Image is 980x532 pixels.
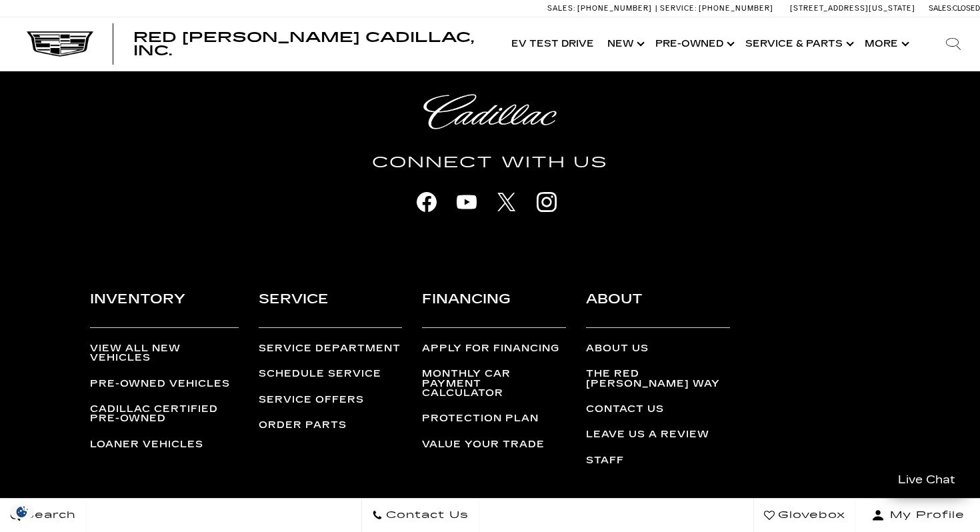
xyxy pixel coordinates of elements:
[885,506,965,525] span: My Profile
[90,379,239,389] a: Pre-Owned Vehicles
[259,421,403,430] a: Order Parts
[775,506,845,525] span: Glovebox
[790,4,915,13] a: [STREET_ADDRESS][US_STATE]
[586,288,730,327] h3: About
[530,185,563,219] a: instagram
[422,288,566,327] h3: Financing
[883,464,970,495] a: Live Chat
[383,506,469,525] span: Contact Us
[259,369,403,379] a: Schedule Service
[410,185,443,219] a: facebook
[891,472,962,487] span: Live Chat
[577,4,652,13] span: [PHONE_NUMBER]
[649,17,739,71] a: Pre-Owned
[259,395,403,405] a: Service Offers
[547,4,575,13] span: Sales:
[133,31,491,57] a: Red [PERSON_NAME] Cadillac, Inc.
[450,185,483,219] a: youtube
[27,31,93,57] img: Cadillac Dark Logo with Cadillac White Text
[601,17,649,71] a: New
[60,151,920,175] h4: Connect With Us
[547,5,655,12] a: Sales: [PHONE_NUMBER]
[586,430,730,439] a: Leave Us a Review
[259,288,403,327] h3: Service
[422,369,566,398] a: Monthly Car Payment Calculator
[423,94,557,129] img: Cadillac Light Heritage Logo
[422,440,566,449] a: Value Your Trade
[929,4,953,13] span: Sales:
[655,5,777,12] a: Service: [PHONE_NUMBER]
[505,17,601,71] a: EV Test Drive
[259,344,403,353] a: Service Department
[660,4,697,13] span: Service:
[90,344,239,363] a: View All New Vehicles
[858,17,913,71] button: More
[586,369,730,389] a: The Red [PERSON_NAME] Way
[90,405,239,424] a: Cadillac Certified Pre-Owned
[60,94,920,129] a: Cadillac Light Heritage Logo
[586,405,730,414] a: Contact Us
[953,4,980,13] span: Closed
[586,456,730,465] a: Staff
[90,288,239,327] h3: Inventory
[586,344,730,353] a: About Us
[739,17,858,71] a: Service & Parts
[422,414,566,423] a: Protection Plan
[856,499,980,532] button: Open user profile menu
[753,499,856,532] a: Glovebox
[422,344,566,353] a: Apply for Financing
[490,185,523,219] a: X
[927,17,980,71] div: Search
[133,29,474,59] span: Red [PERSON_NAME] Cadillac, Inc.
[7,505,37,519] div: Privacy Settings
[699,4,773,13] span: [PHONE_NUMBER]
[361,499,479,532] a: Contact Us
[21,506,76,525] span: Search
[90,440,239,449] a: Loaner Vehicles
